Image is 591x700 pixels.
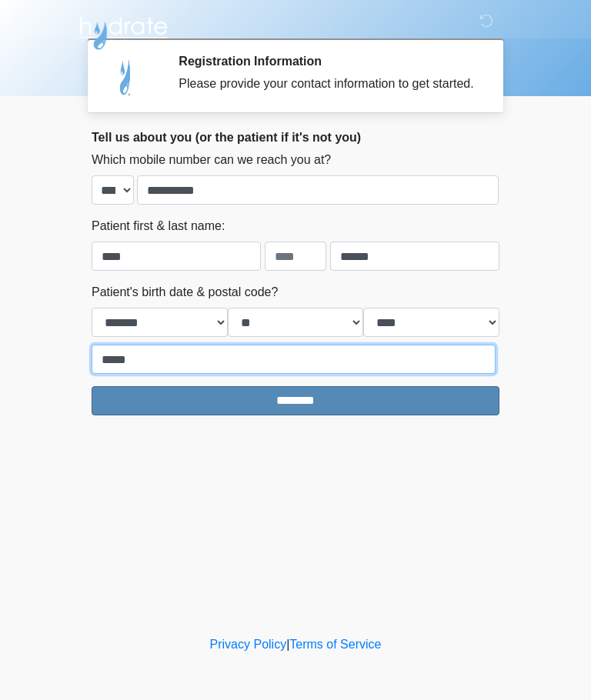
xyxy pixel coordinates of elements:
[92,283,278,302] label: Patient's birth date & postal code?
[103,54,149,100] img: Agent Avatar
[92,217,225,235] label: Patient first & last name:
[92,151,331,169] label: Which mobile number can we reach you at?
[210,638,287,651] a: Privacy Policy
[76,12,170,51] img: Hydrate IV Bar - Arcadia Logo
[289,638,381,651] a: Terms of Service
[286,638,289,651] a: |
[92,130,499,145] h2: Tell us about you (or the patient if it's not you)
[179,75,476,93] div: Please provide your contact information to get started.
